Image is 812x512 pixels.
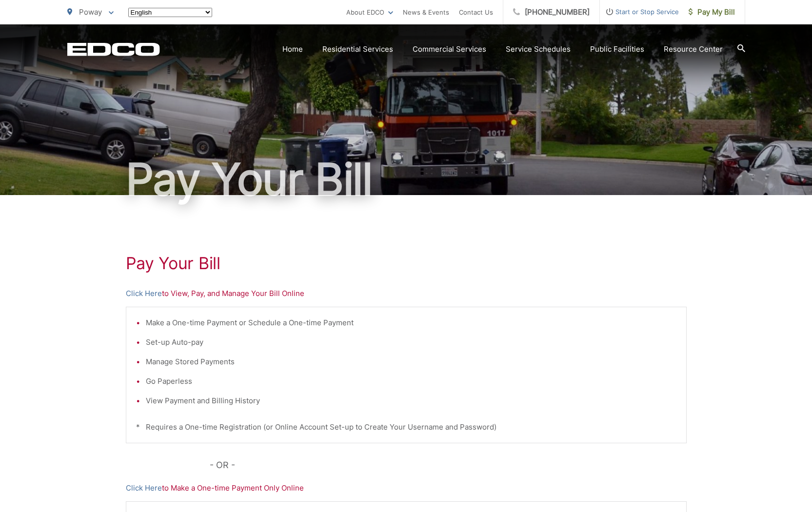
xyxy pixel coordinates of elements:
[413,43,486,55] a: Commercial Services
[146,395,676,407] li: View Payment and Billing History
[146,336,676,348] li: Set-up Auto-pay
[689,6,735,18] span: Pay My Bill
[664,43,723,55] a: Resource Center
[210,458,687,473] p: - OR -
[79,7,102,17] span: Poway
[126,288,687,299] p: to View, Pay, and Manage Your Bill Online
[146,375,676,387] li: Go Paperless
[128,8,212,17] select: Select a language
[346,6,393,18] a: About EDCO
[126,482,162,494] a: Click Here
[67,155,745,204] h1: Pay Your Bill
[459,6,493,18] a: Contact Us
[126,288,162,299] a: Click Here
[146,356,676,368] li: Manage Stored Payments
[403,6,449,18] a: News & Events
[322,43,393,55] a: Residential Services
[67,42,160,56] a: EDCD logo. Return to the homepage.
[136,421,676,433] p: * Requires a One-time Registration (or Online Account Set-up to Create Your Username and Password)
[146,317,676,329] li: Make a One-time Payment or Schedule a One-time Payment
[282,43,303,55] a: Home
[590,43,644,55] a: Public Facilities
[126,254,687,273] h1: Pay Your Bill
[126,482,687,494] p: to Make a One-time Payment Only Online
[506,43,571,55] a: Service Schedules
